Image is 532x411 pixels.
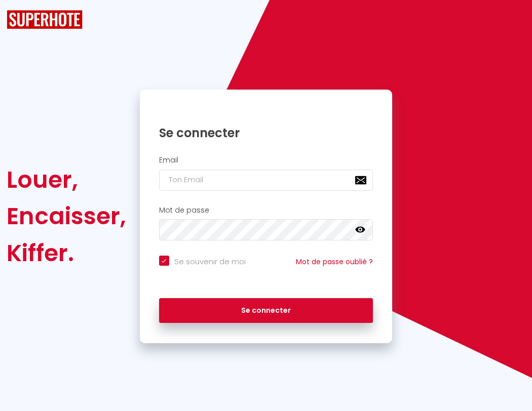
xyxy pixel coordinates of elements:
[159,156,373,165] h2: Email
[159,170,373,191] input: Ton Email
[159,298,373,323] button: Se connecter
[159,125,373,141] h1: Se connecter
[7,161,126,198] div: Louer,
[7,10,83,29] img: SuperHote logo
[7,235,126,271] div: Kiffer.
[296,257,373,267] a: Mot de passe oublié ?
[7,198,126,234] div: Encaisser,
[159,206,373,215] h2: Mot de passe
